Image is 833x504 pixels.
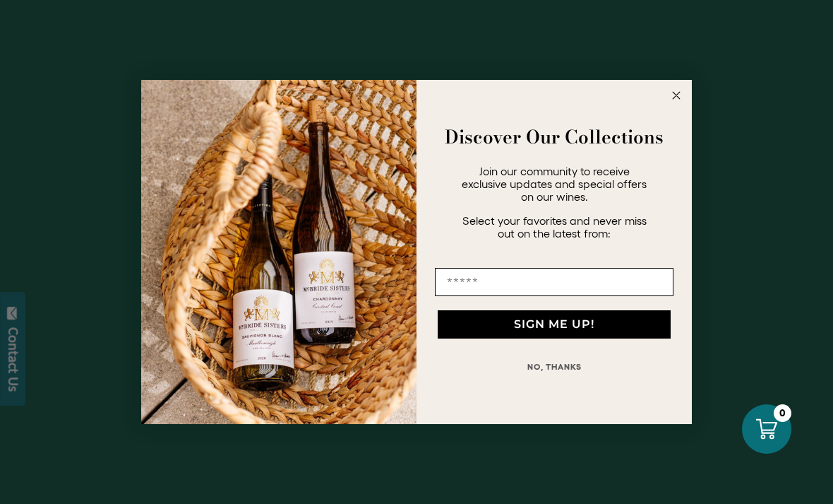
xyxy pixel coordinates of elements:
button: NO, THANKS [435,353,673,381]
input: Email [435,268,673,296]
div: 0 [774,404,791,422]
img: 42653730-7e35-4af7-a99d-12bf478283cf.jpeg [141,80,416,425]
button: Close dialog [668,87,685,104]
button: SIGN ME UP! [438,310,671,339]
strong: Discover Our Collections [445,123,664,151]
span: Join our community to receive exclusive updates and special offers on our wines. [462,165,647,203]
span: Select your favorites and never miss out on the latest from: [462,214,647,240]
